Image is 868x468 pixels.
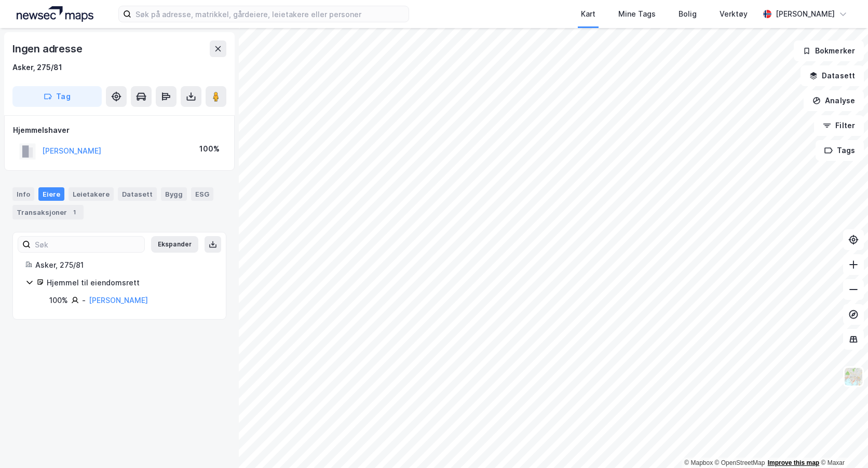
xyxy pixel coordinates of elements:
[794,40,864,61] button: Bokmerker
[12,61,62,74] div: Asker, 275/81
[768,459,819,466] a: Improve this map
[161,187,187,201] div: Bygg
[118,187,157,201] div: Datasett
[12,86,102,107] button: Tag
[581,8,595,20] div: Kart
[12,205,84,219] div: Transaksjoner
[199,143,220,155] div: 100%
[816,418,868,468] iframe: Chat Widget
[38,187,64,201] div: Eiere
[720,8,748,20] div: Verktøy
[89,296,148,305] a: [PERSON_NAME]
[49,294,68,307] div: 100%
[679,8,697,20] div: Bolig
[12,40,84,57] div: Ingen adresse
[82,294,86,307] div: -
[618,8,656,20] div: Mine Tags
[684,459,713,466] a: Mapbox
[31,237,144,252] input: Søk
[816,418,868,468] div: Kontrollprogram for chat
[844,367,863,387] img: Z
[69,207,79,217] div: 1
[801,65,864,86] button: Datasett
[35,259,213,271] div: Asker, 275/81
[776,8,835,20] div: [PERSON_NAME]
[151,236,198,253] button: Ekspander
[804,90,864,111] button: Analyse
[131,6,409,22] input: Søk på adresse, matrikkel, gårdeiere, leietakere eller personer
[17,6,93,22] img: logo.a4113a55bc3d86da70a041830d287a7e.svg
[47,277,213,289] div: Hjemmel til eiendomsrett
[12,187,34,201] div: Info
[816,140,864,161] button: Tags
[13,124,226,136] div: Hjemmelshaver
[69,187,114,201] div: Leietakere
[191,187,213,201] div: ESG
[814,115,864,136] button: Filter
[715,459,765,466] a: OpenStreetMap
